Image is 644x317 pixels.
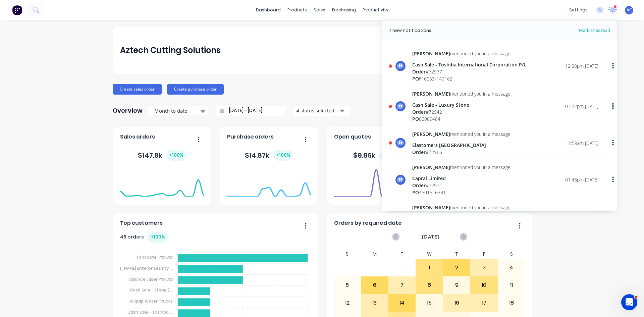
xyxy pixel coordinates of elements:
[566,5,591,15] div: settings
[127,309,173,315] tspan: Cash Sale - Toshiba ...
[412,101,511,108] div: Cash Sale - Luxury Stone
[120,44,221,57] div: Aztech Cutting Solutions
[443,295,470,311] div: 16
[627,7,632,13] span: AC
[412,130,511,138] div: mentioned you in a message
[443,249,471,259] div: T
[412,142,511,149] div: Elastomers [GEOGRAPHIC_DATA]
[359,5,392,15] div: productivity
[443,259,470,276] div: 2
[297,107,339,114] div: 4 status selected
[113,84,162,95] button: Create sales order
[565,103,598,110] div: 03:22pm [DATE]
[412,75,419,82] span: PO
[471,259,497,276] div: 3
[412,116,419,122] span: PO
[498,295,525,311] div: 18
[412,50,526,57] div: mentioned you in a message
[412,115,511,122] div: 00009484
[12,5,22,15] img: Factory
[310,5,329,15] div: sales
[120,231,168,243] div: 45 orders
[498,259,525,276] div: 4
[412,149,426,155] span: Order
[470,249,498,259] div: F
[498,277,525,294] div: 11
[412,182,511,189] div: # 72971
[253,5,284,15] a: dashboard
[412,91,450,97] span: [PERSON_NAME]
[389,295,416,311] div: 14
[621,294,637,310] iframe: Intercom live chat
[416,259,443,276] div: 1
[412,109,426,115] span: Order
[412,204,511,211] div: mentioned you in a message
[412,90,511,97] div: mentioned you in a message
[412,68,526,75] div: # 72977
[412,61,526,68] div: Cash Sale - Toshiba International Corporation P/L
[422,233,439,241] span: [DATE]
[293,106,350,116] button: 4 status selected
[130,287,173,293] tspan: Cash Sale - Stone E...
[412,164,450,170] span: [PERSON_NAME]
[412,149,511,156] div: # 72966
[412,50,450,57] span: [PERSON_NAME]
[416,295,443,311] div: 15
[104,265,173,271] tspan: [PERSON_NAME] Enterprises Pty ...
[227,133,274,141] span: Purchase orders
[412,189,419,196] span: PO
[416,249,443,259] div: W
[148,231,168,243] div: + 100 %
[389,277,416,294] div: 7
[412,131,450,137] span: [PERSON_NAME]
[389,27,431,34] div: 7 new notifications
[129,276,173,282] tspan: Alliance Laser Pty Ltd
[245,150,293,161] div: $ 14.87k
[334,133,371,141] span: Open quotes
[555,27,610,34] span: Mark all as read
[565,62,598,69] div: 12:08pm [DATE]
[138,150,186,161] div: $ 147.8k
[471,277,497,294] div: 10
[388,249,416,259] div: T
[471,295,497,311] div: 17
[565,176,598,183] div: 01:43pm [DATE]
[167,84,224,95] button: Create purchase order
[443,277,470,294] div: 9
[361,249,388,259] div: M
[412,204,450,211] span: [PERSON_NAME]
[137,254,173,260] tspan: Foncastel Pty Ltd
[412,164,511,171] div: mentioned you in a message
[412,75,526,82] div: F160S3-149162
[412,189,511,196] div: 4501516331
[284,5,310,15] div: products
[412,182,426,189] span: Order
[353,150,399,161] div: $ 9.86k
[120,133,155,141] span: Sales orders
[361,295,388,311] div: 13
[130,298,173,304] tspan: Allquip Water Trucks
[498,249,525,259] div: S
[113,104,143,117] div: Overview
[361,277,388,294] div: 6
[379,150,399,161] div: + 100 %
[334,277,361,294] div: 5
[412,68,426,75] span: Order
[412,108,511,115] div: # 72942
[334,249,361,259] div: S
[416,277,443,294] div: 8
[273,150,293,161] div: + 100 %
[329,5,359,15] div: purchasing
[334,295,361,311] div: 12
[566,140,598,147] div: 11:59am [DATE]
[412,175,511,182] div: Capral Limited
[166,150,186,161] div: + 100 %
